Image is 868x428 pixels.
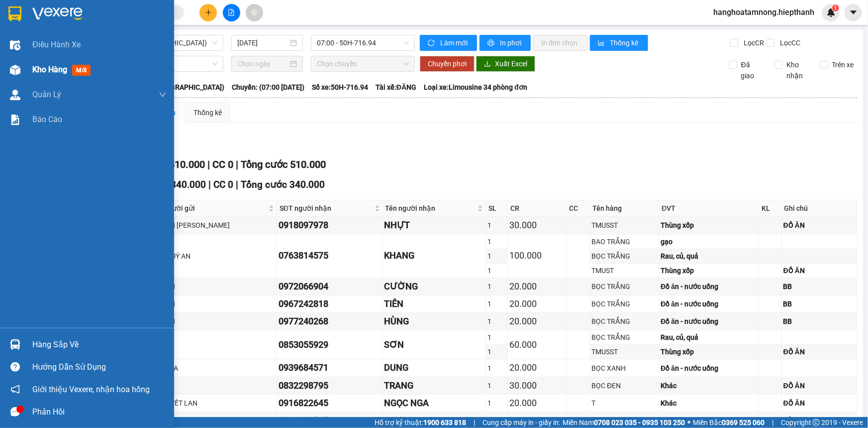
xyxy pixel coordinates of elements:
[236,179,238,190] span: |
[474,417,475,428] span: |
[509,361,565,375] div: 20.000
[813,419,820,426] span: copyright
[661,281,757,292] div: Đồ ăn - nước uống
[783,346,856,357] div: ĐỒ ĂN
[487,363,506,374] div: 1
[484,60,491,68] span: download
[509,414,565,428] div: 20.000
[591,398,657,409] div: T
[159,91,167,99] span: down
[162,251,275,262] div: THUÝ AN
[279,414,381,428] div: 0913963587
[251,9,258,16] span: aim
[509,396,565,410] div: 20.000
[375,417,466,428] span: Hỗ trợ kỹ thuật:
[279,338,381,352] div: 0853055929
[383,359,486,377] td: DUNG
[8,6,21,21] img: logo-vxr
[312,82,368,93] span: Số xe: 50H-716.94
[10,65,20,75] img: warehouse-icon
[659,200,759,217] th: ĐVT
[10,90,20,100] img: warehouse-icon
[440,37,469,48] span: Làm mới
[705,6,822,18] span: hanghoatamnong.hiepthanh
[509,297,565,311] div: 20.000
[487,298,506,309] div: 1
[591,236,657,247] div: BAO TRẮNG
[277,330,383,359] td: 0853055929
[32,337,167,352] div: Hàng sắp về
[205,9,212,16] span: plus
[385,361,484,375] div: DUNG
[509,338,565,352] div: 60.000
[782,59,812,81] span: Kho nhận
[72,65,91,76] span: mới
[383,295,486,313] td: TIÊN
[487,39,496,47] span: printer
[277,278,383,295] td: 0972066904
[279,249,381,263] div: 0763814575
[509,314,565,328] div: 20.000
[193,107,222,118] div: Thống kê
[423,419,466,427] strong: 1900 633 818
[661,415,757,426] div: Đồ gia dụng
[385,280,484,293] div: CƯỜNG
[591,332,657,343] div: BỌC TRẮNG
[759,200,782,217] th: KL
[661,316,757,327] div: Đồ ăn - nước uống
[277,217,383,234] td: 0918097978
[661,346,757,357] div: Thùng xốp
[563,417,685,428] span: Miền Nam
[385,379,484,393] div: TRANG
[591,281,657,292] div: BỌC TRẮNG
[509,249,565,263] div: 100.000
[591,380,657,391] div: BỌC ĐEN
[279,396,381,410] div: 0916822645
[834,4,837,11] span: 1
[687,421,690,425] span: ⚪️
[280,203,373,214] span: SĐT người nhận
[212,158,233,170] span: CC 0
[591,251,657,262] div: BỌC TRẮNG
[567,200,590,217] th: CC
[213,179,233,190] span: CC 0
[156,179,206,190] span: CR 340.000
[487,346,506,357] div: 1
[487,415,506,426] div: 1
[590,35,648,51] button: bar-chartThống kê
[163,203,267,214] span: Người gửi
[383,313,486,330] td: HÙNG
[783,380,856,391] div: ĐỒ ĂN
[594,419,685,427] strong: 0708 023 035 - 0935 103 250
[317,56,409,71] span: Chọn chuyến
[162,220,275,231] div: TÂN [PERSON_NAME]
[693,417,765,428] span: Miền Bắc
[32,405,167,420] div: Phản hồi
[241,158,326,170] span: Tổng cước 510.000
[476,56,535,72] button: downloadXuất Excel
[661,380,757,391] div: Khác
[208,179,211,190] span: |
[782,200,858,217] th: Ghi chú
[383,217,486,234] td: NHỰT
[162,316,275,327] div: YẾN
[279,379,381,393] div: 0832298795
[508,200,567,217] th: CR
[385,297,484,311] div: TIÊN
[162,398,275,409] div: TUYẾT LAN
[487,398,506,409] div: 1
[32,38,81,51] span: Điều hành xe
[279,297,381,311] div: 0967242818
[783,316,856,327] div: BB
[661,363,757,374] div: Đồ ăn - nước uống
[162,415,275,426] div: LT
[32,383,150,396] span: Giới thiệu Vexere, nhận hoa hồng
[487,316,506,327] div: 1
[32,360,167,375] div: Hướng dẫn sử dụng
[828,59,858,70] span: Trên xe
[237,37,288,48] input: 15/10/2025
[487,251,506,262] div: 1
[32,65,67,74] span: Kho hàng
[487,236,506,247] div: 1
[383,235,486,278] td: KHANG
